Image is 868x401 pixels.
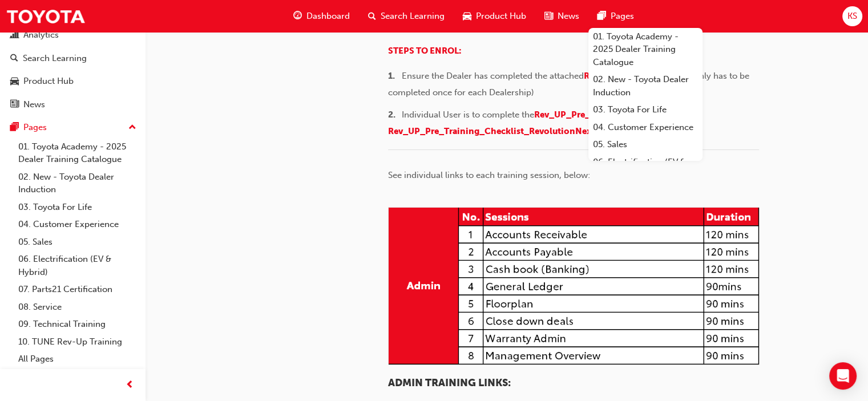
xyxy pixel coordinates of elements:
span: search-icon [10,54,18,64]
span: car-icon [10,76,19,87]
div: Pages [23,121,47,134]
span: Ensure the Dealer has completed the attached [402,71,584,81]
a: 03. Toyota For Life [588,101,703,119]
a: Product Hub [5,71,141,92]
button: Pages [5,117,141,138]
a: 06. Electrification (EV & Hybrid) [588,153,703,184]
a: news-iconNews [535,5,588,28]
span: News [558,10,579,23]
div: Product Hub [23,75,74,88]
div: Search Learning [23,52,87,65]
a: Analytics [5,25,141,46]
a: 04. Customer Experience [14,216,141,233]
a: News [5,94,141,115]
a: 01. Toyota Academy - 2025 Dealer Training Catalogue [14,138,141,168]
span: KS [847,10,857,23]
a: 03. Toyota For Life [14,199,141,216]
span: Product Hub [476,10,526,23]
span: See individual links to each training session, below: [388,170,590,180]
span: Pages [611,10,634,23]
button: KS [842,6,862,26]
img: Trak [6,3,86,29]
span: guage-icon [293,9,302,23]
span: 1. ​ [388,71,402,81]
span: prev-icon [126,378,134,392]
span: up-icon [128,120,136,135]
span: news-icon [10,100,19,110]
span: search-icon [368,9,376,23]
a: pages-iconPages [588,5,643,28]
span: 2. ​ [388,110,402,120]
a: STEPS TO ENROL: [388,46,462,56]
a: 08. Service [14,298,141,316]
a: car-iconProduct Hub [454,5,535,28]
a: 04. Customer Experience [588,119,703,136]
a: Rev_UP_Pre_Training_Checklist_RevolutionNext [388,126,595,136]
a: Search Learning [5,48,141,69]
a: 01. Toyota Academy - 2025 Dealer Training Catalogue [588,28,703,71]
span: Search Learning [381,10,445,23]
a: All Pages [14,350,141,368]
a: search-iconSearch Learning [359,5,454,28]
span: car-icon [463,9,471,23]
a: 05. Sales [14,233,141,251]
span: chart-icon [10,30,19,40]
span: ADMIN TRAINING LINKS: [388,376,511,389]
a: 10. TUNE Rev-Up Training [14,333,141,351]
span: news-icon [544,9,553,23]
a: 02. New - Toyota Dealer Induction [14,168,141,199]
div: News [23,98,45,111]
div: Analytics [23,29,59,42]
a: 09. Technical Training [14,315,141,333]
a: 06. Electrification (EV & Hybrid) [14,250,141,281]
a: 07. Parts21 Certification [14,281,141,298]
div: Open Intercom Messenger [829,362,857,390]
a: Rev_UP_Pre_Training_Checklist [534,110,670,120]
span: pages-icon [10,123,19,133]
a: RevUP Service Agreement [584,71,689,81]
a: 05. Sales [588,136,703,153]
a: guage-iconDashboard [284,5,359,28]
span: Dashboard [306,10,350,23]
a: 02. New - Toyota Dealer Induction [588,71,703,101]
span: pages-icon [597,9,606,23]
span: Individual User is to complete the [402,110,534,120]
